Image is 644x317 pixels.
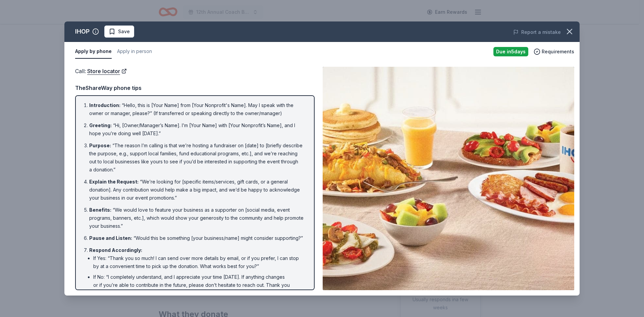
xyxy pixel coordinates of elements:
[513,28,561,36] button: Report a mistake
[323,67,574,290] img: Image for IHOP
[89,207,111,213] span: Benefits :
[542,48,574,56] span: Requirements
[89,101,305,117] li: “Hello, this is [Your Name] from [Your Nonprofit's Name]. May I speak with the owner or manager, ...
[75,26,90,37] div: IHOP
[75,67,315,75] div: Call :
[75,84,315,92] div: TheShareWay phone tips
[75,45,112,59] button: Apply by phone
[89,178,305,202] li: “We’re looking for [specific items/services, gift cards, or a general donation]. Any contribution...
[534,48,574,56] button: Requirements
[89,142,305,174] li: “The reason I’m calling is that we’re hosting a fundraiser on [date] to [briefly describe the pur...
[89,143,111,148] span: Purpose :
[89,179,139,184] span: Explain the Request :
[89,234,305,242] li: “Would this be something [your business/name] might consider supporting?”
[89,122,112,128] span: Greeting :
[104,25,134,38] button: Save
[117,45,152,59] button: Apply in person
[93,273,305,297] li: If No: “I completely understand, and I appreciate your time [DATE]. If anything changes or if you...
[89,247,142,253] span: Respond Accordingly :
[89,121,305,138] li: “Hi, [Owner/Manager’s Name]. I’m [Your Name] with [Your Nonprofit’s Name], and I hope you’re doin...
[89,235,132,241] span: Pause and Listen :
[493,47,528,56] div: Due in 5 days
[118,28,130,36] span: Save
[87,67,127,75] a: Store locator
[89,206,305,230] li: “We would love to feature your business as a supporter on [social media, event programs, banners,...
[89,102,120,108] span: Introduction :
[93,254,305,270] li: If Yes: “Thank you so much! I can send over more details by email, or if you prefer, I can stop b...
